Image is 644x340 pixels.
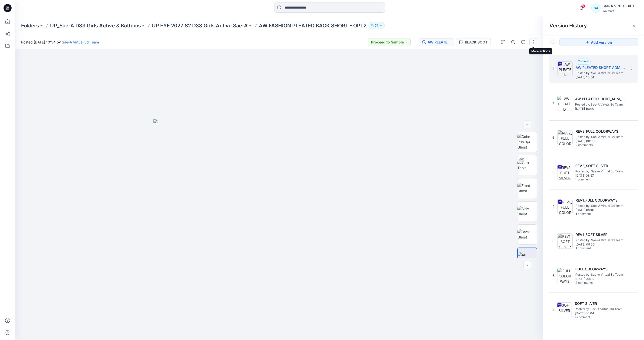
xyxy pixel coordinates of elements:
p: AW FASHION PLEATED BACK SHORT - OPT2 [259,22,367,29]
h5: REV2_FULL COLORWAYS [576,128,626,134]
span: Posted by: Sae-A Virtual 3d Team [576,238,626,243]
a: Sae-A Virtual 3d Team [62,40,99,44]
span: [DATE] 00:04 [575,312,625,315]
div: AW PLEATED SHORT_ADM_OPT2_REV2_AW PLEATED SHORT SAEA 091525 [428,39,451,45]
img: Turn Table [517,160,537,170]
div: Walmart [602,9,638,13]
span: [DATE] 00:07 [575,277,626,281]
span: [DATE] 08:38 [576,139,626,143]
span: 8. [552,67,555,71]
span: Posted by: Sae-A Virtual 3d Team [576,134,626,139]
img: All colorways [518,252,537,263]
a: Folders [21,22,39,29]
button: AW PLEATED SHORT_ADM_OPT2_REV2_AW PLEATED SHORT SAEA 091525 [419,38,454,46]
img: AW PLEATED SHORT_ADM_OPT2_REV2_AW PLEATED SHORT SAEA 091525 [557,61,573,76]
h5: SOFT SILVER [575,301,625,307]
h5: AW PLEATED SHORT_ADM_OPT2_REV2_AW PLEATED SHORT SAEA 091525 [575,96,625,102]
button: Close [632,24,636,28]
a: UP FYE 2027 S2 D33 Girls Active Sae-A [152,22,248,29]
span: Posted by: Sae-A Virtual 3d Team [576,71,626,76]
span: Posted by: Sae-A Virtual 3d Team [575,272,626,277]
p: 74 [375,23,378,28]
img: REV2_FULL COLORWAYS [557,130,573,145]
img: SOFT SILVER [557,302,572,317]
span: [DATE] 09:00 [576,243,626,246]
span: Version History [549,23,587,29]
img: Color Run 3/4 Ghost [517,134,537,150]
span: Current [578,59,589,63]
img: Back Ghost [517,229,537,240]
h5: REV1_SOFT SILVER [576,232,626,238]
span: 1 comment [576,247,611,251]
div: BLACK SOOT [465,39,488,45]
span: 6. [552,135,555,140]
span: 4. [552,204,555,209]
span: Posted by: Sae-A Virtual 3d Team [575,307,625,312]
button: Add version [559,38,638,46]
span: Posted [DATE] 10:54 by [21,39,99,45]
span: 1 comment [575,178,611,182]
span: Posted by: Sae-A Virtual 3d Team [575,102,625,107]
img: Side Ghost [517,206,537,217]
span: Posted by: Sae-A Virtual 3d Team [576,203,626,208]
span: [DATE] 10:54 [576,76,626,79]
h5: REV1_FULL COLORWAYS [576,197,626,203]
span: 2 comments [576,143,611,147]
img: Front Ghost [517,183,537,193]
span: 1 comment [576,212,611,216]
span: 4 comments [575,281,611,285]
img: REV2_SOFT SILVER [557,165,572,180]
span: 1. [552,308,555,312]
img: AW PLEATED SHORT_ADM_OPT2_REV2_AW PLEATED SHORT SAEA 091525 [557,96,572,111]
span: 7. [552,101,555,106]
span: [DATE] 09:16 [576,208,626,212]
div: Sae-A Virtual 3d Team [602,3,638,9]
span: 3. [552,239,555,243]
span: 5. [552,170,555,174]
span: 1 comment [575,315,610,319]
button: Details [509,38,517,46]
span: [DATE] 08:27 [575,174,626,177]
button: 74 [369,22,385,29]
a: UP_Sae-A D33 Girls Active & Bottoms [50,22,141,29]
button: BLACK SOOT [456,38,491,46]
div: SA [591,4,600,13]
span: 2. [552,273,555,278]
button: Show Hidden Versions [549,38,557,46]
img: REV1_FULL COLORWAYS [557,199,573,214]
span: Posted by: Sae-A Virtual 3d Team [575,169,626,174]
img: FULL COLORWAYS [557,268,572,283]
span: [DATE] 10:48 [575,107,625,111]
h5: REV2_SOFT SILVER [575,163,626,169]
h5: FULL COLORWAYS [575,266,626,272]
img: REV1_SOFT SILVER [557,233,573,249]
h5: AW PLEATED SHORT_ADM_OPT2_REV2_AW PLEATED SHORT SAEA 091525 [576,65,626,71]
span: 5 [581,4,585,8]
